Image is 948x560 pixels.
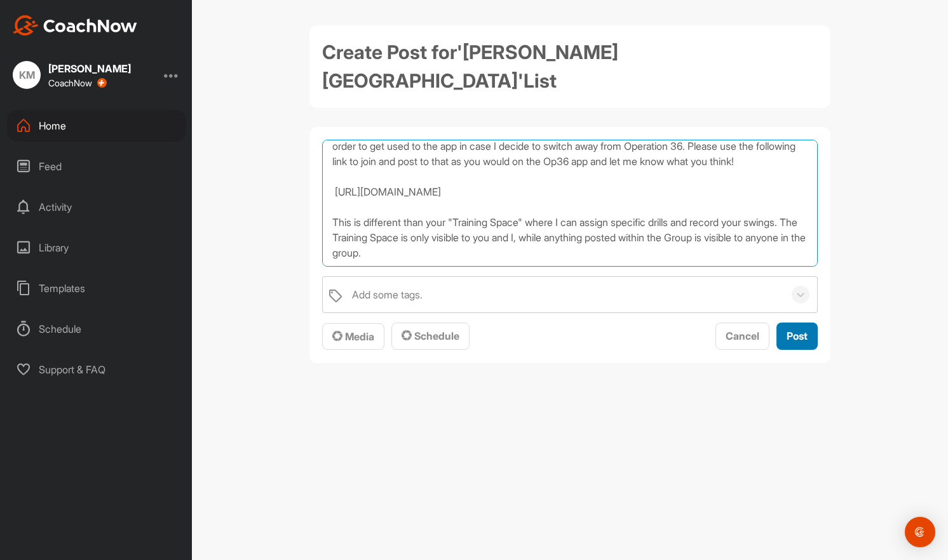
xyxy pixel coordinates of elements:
[7,110,186,142] div: Home
[322,140,818,267] textarea: If you haven't already joined the [PERSON_NAME] Golf Academy group within CoachNow, please do so ...
[309,25,830,108] h1: Create Post for ' [PERSON_NAME][GEOGRAPHIC_DATA] ' List
[322,323,384,350] button: Media
[391,323,470,350] button: Schedule
[7,150,186,182] div: Feed
[7,232,186,263] div: Library
[13,15,137,36] img: CoachNow
[715,323,769,350] button: Cancel
[7,313,186,345] div: Schedule
[726,330,759,342] span: Cancel
[787,330,808,342] span: Post
[402,330,459,342] span: Schedule
[332,330,374,343] span: Media
[48,78,107,88] div: CoachNow
[7,272,186,304] div: Templates
[7,354,186,385] div: Support & FAQ
[13,61,41,89] div: KM
[7,191,186,223] div: Activity
[48,63,131,74] div: [PERSON_NAME]
[352,287,423,302] div: Add some tags.
[905,517,935,547] div: Open Intercom Messenger
[776,323,818,350] button: Post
